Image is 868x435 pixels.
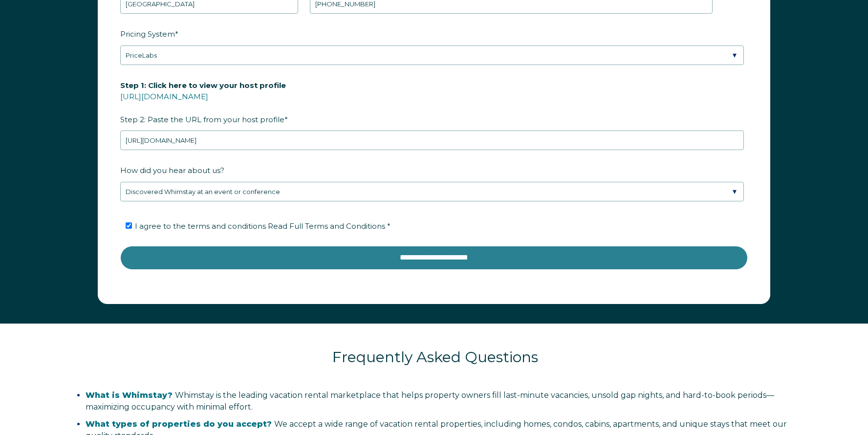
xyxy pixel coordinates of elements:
span: I agree to the terms and conditions [135,221,391,231]
a: [URL][DOMAIN_NAME] [120,92,208,101]
a: Read Full Terms and Conditions [266,221,387,231]
span: Pricing System [120,26,175,42]
span: Read Full Terms and Conditions [268,221,385,231]
input: I agree to the terms and conditions Read Full Terms and Conditions * [126,222,132,229]
span: How did you hear about us? [120,163,224,178]
span: Step 2: Paste the URL from your host profile [120,78,286,127]
span: Step 1: Click here to view your host profile [120,78,286,93]
span: What types of properties do you accept? [86,419,272,429]
span: What is Whimstay? [86,391,173,400]
input: airbnb.com/users/show/12345 [120,130,744,150]
span: Frequently Asked Questions [332,348,538,366]
span: Whimstay is the leading vacation rental marketplace that helps property owners fill last-minute v... [86,391,774,412]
